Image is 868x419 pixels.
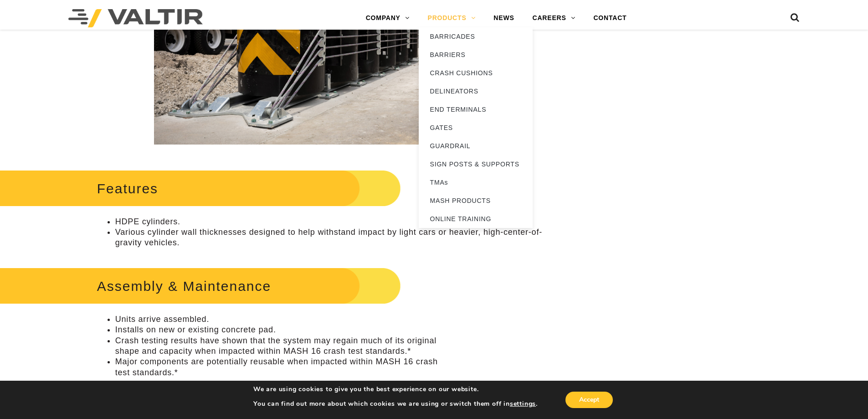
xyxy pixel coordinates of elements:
a: MASH PRODUCTS [419,191,533,210]
img: Valtir [68,9,203,27]
p: We are using cookies to give you the best experience on our website. [253,385,538,393]
a: CRASH CUSHIONS [419,64,533,82]
a: BARRIERS [419,46,533,64]
li: Various cylinder wall thicknesses designed to help withstand impact by light cars or heavier, hig... [115,227,554,248]
button: Accept [565,392,613,408]
p: You can find out more about which cookies we are using or switch them off in . [253,400,538,408]
li: Crash testing results have shown that the system may regain much of its original shape and capaci... [115,336,554,357]
a: GATES [419,119,533,137]
a: CAREERS [524,9,585,27]
a: DELINEATORS [419,82,533,100]
li: Units arrive assembled. [115,314,554,325]
a: BARRICADES [419,27,533,46]
a: ONLINE TRAINING [419,210,533,228]
a: COMPANY [357,9,419,27]
li: Installs on new or existing concrete pad. [115,325,554,335]
a: CONTACT [584,9,636,27]
a: GUARDRAIL [419,137,533,155]
li: HDPE cylinders. [115,217,554,227]
a: SIGN POSTS & SUPPORTS [419,155,533,173]
a: END TERMINALS [419,100,533,119]
button: settings [510,400,536,408]
li: Major components are potentially reusable when impacted within MASH 16 crash test standards.* [115,357,554,378]
a: TMAs [419,173,533,191]
a: NEWS [484,9,523,27]
a: PRODUCTS [419,9,485,27]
